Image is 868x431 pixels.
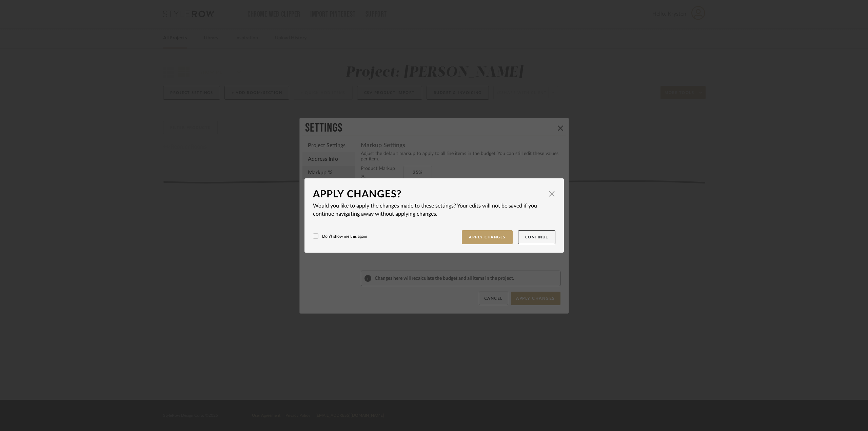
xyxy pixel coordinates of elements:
[518,230,555,244] button: Continue
[462,230,513,244] button: Apply Changes
[313,187,545,202] div: Apply Changes?
[313,233,367,239] label: Don’t show me this again
[313,202,555,218] p: Would you like to apply the changes made to these settings? Your edits will not be saved if you c...
[545,187,559,200] button: Close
